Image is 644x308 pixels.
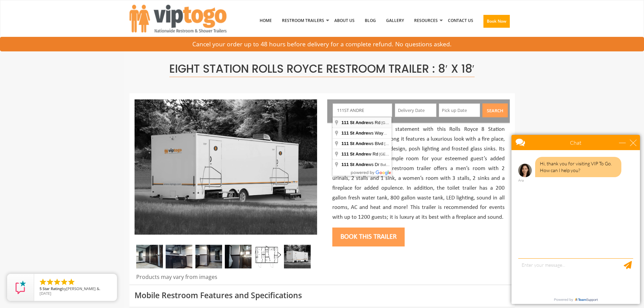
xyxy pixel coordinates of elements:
input: Enter your Address [333,103,392,117]
span: by [40,287,112,291]
div: Products may vary from images [135,273,317,285]
img: An image of 8 station shower outside view [284,245,311,268]
img: Review Rating [14,281,27,294]
input: Pick up Date [439,103,480,117]
span: Eight Station Rolls Royce Restroom Trailer : 8′ x 18′ [169,61,474,77]
img: An image of 8 station shower outside view [135,99,317,235]
span: [DATE] [40,291,51,296]
span: 111 [341,141,349,146]
span: [GEOGRAPHIC_DATA], [GEOGRAPHIC_DATA], [GEOGRAPHIC_DATA] [379,152,500,156]
span: St Andre [350,162,368,167]
img: Inside view of Eight Station Rolls Royce with Sinks and Urinal [225,245,252,268]
span: Star Rating [43,286,62,291]
span: Butler, [GEOGRAPHIC_DATA], [GEOGRAPHIC_DATA] [380,163,471,167]
a: Restroom Trailers [277,3,329,38]
li:  [67,278,75,286]
input: Delivery Date [395,103,436,117]
img: Inside of Eight Station Rolls Royce trailer with doors and sinks [195,245,222,268]
a: Contact Us [443,3,478,38]
span: ws Way [341,131,384,136]
p: You can make a grand statement with this Rolls Royce 8 Station Restroom Trailer. At 18’ long it f... [332,125,505,222]
img: An Inside view of Eight station Rolls Royce with Two sinks and mirror [166,245,192,268]
img: Floor Plan of 8 station restroom with sink and toilet [254,245,281,268]
li:  [60,278,68,286]
a: Gallery [381,3,409,38]
a: Resources [409,3,443,38]
a: Home [255,3,277,38]
button: Book Now [483,15,510,28]
a: Book Now [478,3,515,42]
a: Blog [360,3,381,38]
span: ws Blvd [341,141,384,146]
span: ws Rd [341,120,381,125]
span: 111 [341,151,349,157]
h3: Mobile Restroom Features and Specifications [135,291,510,300]
a: About Us [329,3,360,38]
li:  [46,278,54,286]
span: St Andre [350,131,368,136]
iframe: Live Chat Box [507,131,644,308]
button: Search [482,103,508,117]
span: 111 [341,162,349,167]
span: [GEOGRAPHIC_DATA], [GEOGRAPHIC_DATA], [GEOGRAPHIC_DATA] [384,142,505,146]
span: St Andre [350,141,368,146]
span: St Andre [350,151,368,157]
img: VIPTOGO [129,5,226,32]
span: [GEOGRAPHIC_DATA], [GEOGRAPHIC_DATA], [GEOGRAPHIC_DATA] [381,121,502,125]
span: St Andre [350,120,368,125]
span: 111 [341,131,349,136]
span: 5 [40,286,42,291]
li:  [39,278,47,286]
img: Rolls Royce 8 station trailer [136,245,163,268]
button: Book this trailer [332,228,405,246]
li:  [53,278,61,286]
span: w Rd [341,151,379,157]
span: 111 [341,120,349,125]
span: [PERSON_NAME] &. [66,286,100,291]
span: ws Dr [341,162,380,167]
